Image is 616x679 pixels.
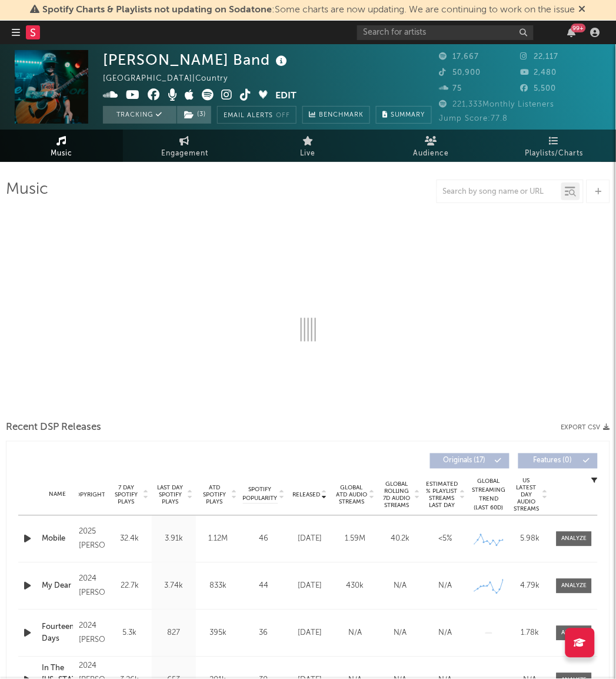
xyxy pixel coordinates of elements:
span: Global ATD Audio Streams [335,485,368,506]
div: 32.4k [111,534,149,545]
a: Engagement [123,130,246,162]
div: 46 [243,534,284,545]
span: Last Day Spotify Plays [155,485,186,506]
span: Features ( 0 ) [526,458,580,465]
span: Music [51,147,72,161]
div: N/A [335,628,375,640]
div: 3.91k [155,534,193,545]
span: Global Rolling 7D Audio Streams [381,481,413,509]
div: [DATE] [290,628,329,640]
div: 1.12M [199,534,237,545]
span: 221,333 Monthly Listeners [439,101,555,108]
div: 22.7k [111,581,149,592]
div: N/A [381,628,420,640]
div: Name [42,491,73,499]
button: Tracking [103,106,177,124]
div: [GEOGRAPHIC_DATA] | Country [103,72,241,86]
span: 2,480 [521,69,557,77]
span: 50,900 [439,69,481,77]
span: Dismiss [579,5,586,15]
div: 833k [199,581,237,592]
div: 395k [199,628,237,640]
span: 5,500 [521,85,557,92]
button: Features(0) [518,453,598,469]
span: US Latest Day Audio Streams [512,478,541,513]
a: My Dear [42,581,73,592]
span: ( 3 ) [177,106,212,124]
span: Playlists/Charts [525,147,584,161]
div: N/A [426,581,465,592]
em: Off [276,112,290,119]
div: 36 [243,628,284,640]
button: Originals(17) [430,453,510,469]
span: 75 [439,85,462,92]
div: N/A [426,628,465,640]
div: 827 [155,628,193,640]
a: Fourteen Days [42,622,73,645]
a: Audience [369,130,492,162]
div: <5% [426,534,465,545]
div: [PERSON_NAME] Band [103,50,290,69]
div: 5.98k [512,534,548,545]
input: Search by song name or URL [437,187,561,197]
span: Live [301,147,316,161]
span: Spotify Charts & Playlists not updating on Sodatone [43,5,272,15]
span: Estimated % Playlist Streams Last Day [426,481,458,509]
span: 17,667 [439,53,480,61]
div: 2024 [PERSON_NAME] [79,620,105,648]
div: Global Streaming Trend (Last 60D) [471,478,507,513]
a: Playlists/Charts [493,130,616,162]
div: [DATE] [290,581,329,592]
button: 99+ [568,28,576,37]
div: 5.3k [111,628,149,640]
div: 4.79k [512,581,548,592]
input: Search for artists [357,25,534,40]
div: [DATE] [290,534,329,545]
span: : Some charts are now updating. We are continuing to work on the issue [43,5,575,15]
span: Jump Score: 77.8 [439,115,508,122]
div: 2024 [PERSON_NAME] [79,572,105,601]
div: N/A [381,581,420,592]
div: 3.74k [155,581,193,592]
button: Summary [376,106,432,124]
span: Benchmark [319,108,364,122]
span: Released [292,492,320,499]
div: 40.2k [381,534,420,545]
span: Summary [391,112,425,118]
span: Copyright [71,492,105,499]
button: Export CSV [561,425,610,432]
button: Email AlertsOff [217,106,297,124]
button: (3) [177,106,211,124]
div: 1.59M [335,534,375,545]
button: Edit [275,89,297,104]
div: 1.78k [512,628,548,640]
a: Live [247,130,369,162]
span: Spotify Popularity [243,486,278,504]
a: Benchmark [302,106,370,124]
div: 44 [243,581,284,592]
span: Engagement [161,147,208,161]
span: Audience [413,147,449,161]
div: 2025 [PERSON_NAME] [79,525,105,554]
div: 99 + [571,24,586,32]
a: Mobile [42,534,73,545]
span: 22,117 [521,53,559,61]
span: Recent DSP Releases [6,421,101,435]
span: Originals ( 17 ) [438,458,492,465]
div: 430k [335,581,375,592]
span: ATD Spotify Plays [199,485,230,506]
span: 7 Day Spotify Plays [111,485,142,506]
